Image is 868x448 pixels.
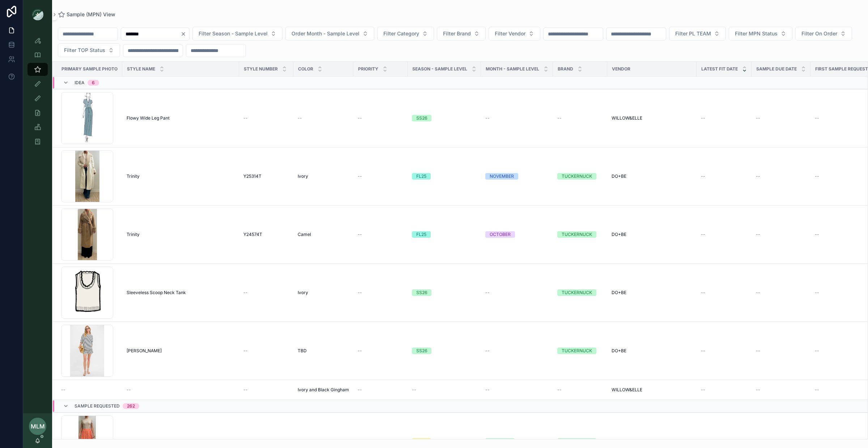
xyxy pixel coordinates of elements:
a: -- [358,232,403,237]
span: Latest Fit Date [701,66,738,72]
a: -- [756,348,806,354]
button: Select Button [729,27,792,40]
span: Idea [75,80,85,86]
span: Filter On Order [801,30,837,37]
span: -- [243,290,248,296]
a: -- [243,115,289,121]
a: TUCKERNUCK [557,438,603,445]
a: -- [127,387,235,393]
span: -- [557,115,562,121]
span: -- [412,387,416,393]
span: Sample (MPN) View [67,11,115,18]
span: -- [298,115,302,121]
span: -- [557,387,562,393]
a: -- [358,173,403,179]
a: Coral [298,439,349,444]
span: Filter Vendor [495,30,526,37]
a: DO+BE [612,290,692,296]
span: Filter PL TEAM [675,30,711,37]
span: Coral [298,439,309,444]
span: -- [358,348,362,354]
span: -- [358,290,362,296]
span: Sample Due Date [756,66,797,72]
span: -- [358,173,362,179]
button: Select Button [795,27,852,40]
span: Trinity [127,232,140,237]
a: Trinity [127,173,235,179]
span: -- [243,348,248,354]
span: Style Number [244,66,278,72]
a: -- [701,387,747,393]
a: Sleeveless Scoop Neck Tank [127,290,235,296]
div: 6 [92,80,95,86]
span: -- [815,173,819,179]
a: -- [557,387,603,393]
a: SS26 [412,289,477,296]
span: -- [61,387,65,393]
div: RE26 [416,438,427,445]
span: [DATE] [701,439,715,444]
a: -- [61,387,118,393]
a: Camel [298,232,349,237]
span: Brand [558,66,573,72]
span: Style Name [127,66,155,72]
a: TUCKERNUCK [557,348,603,354]
span: -- [756,290,760,296]
a: [DATE] [701,439,747,444]
span: -- [243,115,248,121]
a: TUCKERNUCK [557,231,603,238]
span: MONTH - SAMPLE LEVEL [486,66,539,72]
a: TUCKERNUCK [557,173,603,180]
a: FL25 [412,231,477,238]
a: JANUARY [485,438,549,445]
span: -- [358,232,362,237]
a: -- [557,115,603,121]
span: PRIORITY [358,439,378,444]
div: TUCKERNUCK [562,348,592,354]
span: -- [756,387,760,393]
span: Sleeveless Scoop Neck Tank [127,290,186,296]
span: DO+BE [612,173,626,179]
a: -- [358,115,403,121]
a: Eve Skirt [127,439,235,444]
span: Flowy Wide Leg Pant [127,115,170,121]
span: -- [701,387,705,393]
a: -- [756,115,806,121]
a: DO+BE [612,232,692,237]
span: -- [815,115,819,121]
span: Y24574T [243,232,262,237]
a: -- [485,115,549,121]
span: -- [358,115,362,121]
button: Select Button [669,27,726,40]
a: SS26 [412,348,477,354]
a: -- [485,387,549,393]
span: WILLOW&ELLE [612,115,642,121]
button: Select Button [437,27,486,40]
div: NOVEMBER [490,173,514,180]
div: TUCKERNUCK [562,289,592,296]
span: [DATE] [756,439,770,444]
a: Y24574T [243,232,289,237]
a: TUCKERNUCK [557,289,603,296]
a: TBD [298,348,349,354]
a: -- [298,115,349,121]
a: OCTOBER [485,231,549,238]
span: Ivory [298,173,308,179]
span: TBD [298,348,307,354]
a: -- [701,232,747,237]
a: Y25314T [243,173,289,179]
span: [DATE] [815,439,829,444]
a: -- [756,173,806,179]
span: Eve Skirt [127,439,145,444]
a: -- [243,387,289,393]
button: Select Button [58,43,120,57]
a: WILLOW&ELLE [612,387,692,393]
span: DO+BE [612,439,626,444]
button: Clear [180,31,189,37]
span: -- [127,387,131,393]
div: OCTOBER [490,231,511,238]
span: DO+BE [612,348,626,354]
span: -- [701,115,705,121]
div: FL25 [416,231,426,238]
span: Season - Sample Level [412,66,467,72]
